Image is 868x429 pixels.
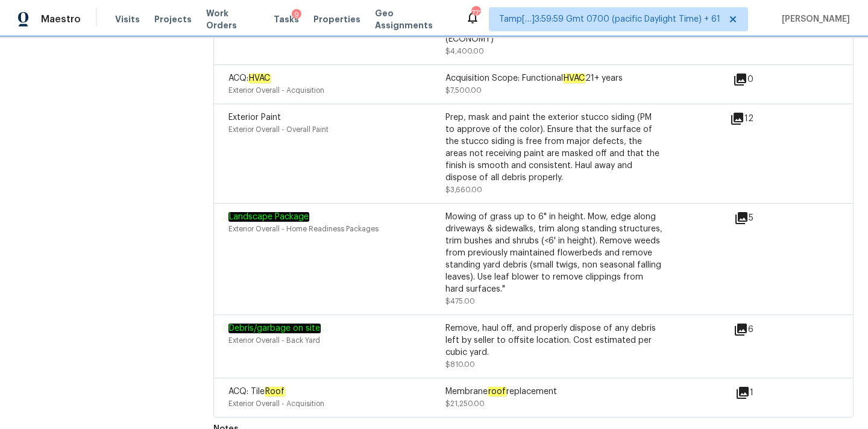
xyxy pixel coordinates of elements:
span: Exterior Overall - Home Readiness Packages [228,225,379,233]
span: Properties [313,13,360,25]
div: Acquisition Scope: Functional 21+ years [445,72,662,84]
em: Roof [265,387,285,396]
span: Geo Assignments [375,7,451,31]
div: 9 [292,9,301,21]
div: Remove, haul off, and properly dispose of any debris left by seller to offsite location. Cost est... [445,322,662,359]
span: $475.00 [445,298,475,305]
span: Tasks [274,15,299,23]
span: Visits [115,13,140,25]
em: HVAC [563,74,585,83]
div: 6 [734,322,792,337]
span: [PERSON_NAME] [777,13,850,25]
span: Exterior Overall - Acquisition [228,87,324,94]
span: $21,250.00 [445,400,485,407]
span: ACQ: [228,74,271,83]
div: Mowing of grass up to 6" in height. Mow, edge along driveways & sidewalks, trim along standing st... [445,211,662,295]
div: 772 [471,7,480,19]
span: Work Orders [206,7,259,31]
em: Debris/garbage on site [228,324,321,333]
div: 12 [730,111,792,126]
span: Exterior Overall - Back Yard [228,337,320,344]
span: Exterior Paint [228,113,281,122]
div: Membrane replacement [445,386,662,398]
span: Maestro [41,13,81,25]
em: HVAC [248,74,271,83]
span: $810.00 [445,361,475,368]
div: 1 [735,386,792,400]
span: Exterior Overall - Acquisition [228,400,324,407]
span: Projects [154,13,192,25]
div: 0 [733,72,792,87]
span: $7,500.00 [445,87,482,94]
span: Exterior Overall - Overall Paint [228,126,329,133]
div: 5 [734,211,792,225]
em: roof [488,387,506,396]
div: Prep, mask and paint the exterior stucco siding (PM to approve of the color). Ensure that the sur... [445,111,662,184]
span: Tamp[…]3:59:59 Gmt 0700 (pacific Daylight Time) + 61 [499,13,720,25]
span: ACQ: Tile [228,387,285,396]
em: Landscape Package [228,212,309,222]
span: $3,660.00 [445,186,482,193]
span: $4,400.00 [445,48,484,55]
